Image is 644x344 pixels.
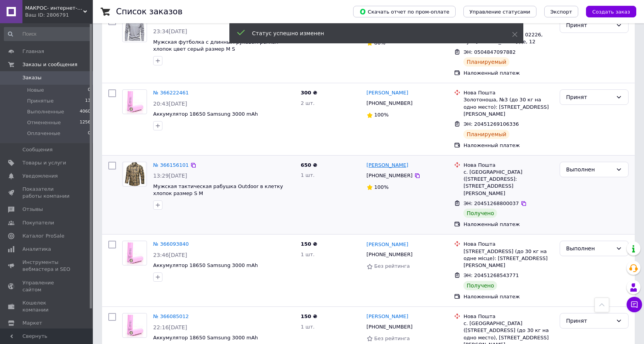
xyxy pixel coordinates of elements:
div: Принят [566,21,613,29]
button: Управление статусами [463,6,536,17]
div: Выполнен [566,244,613,253]
img: Фото товару [123,18,146,42]
a: Фото товару [122,89,147,114]
img: Фото товару [125,90,144,114]
div: Наложенный платеж [463,142,553,149]
a: [PERSON_NAME] [367,162,408,169]
a: Фото товару [122,241,147,265]
div: Наложенный платеж [463,293,553,300]
span: 1 шт. [301,324,314,330]
div: Нова Пошта [463,241,553,248]
span: 100% [374,112,389,118]
span: Сообщения [22,146,53,153]
a: Аккумулятор 18650 Samsung 3000 mAh [153,262,258,268]
div: Ваш ID: 2806791 [25,12,93,19]
span: Инструменты вебмастера и SEO [22,259,72,273]
span: 1 шт. [301,252,314,257]
a: Аккумулятор 18650 Samsung 3000 mAh [153,335,258,341]
span: Экспорт [550,9,572,15]
img: Фото товару [125,241,144,265]
span: Скачать отчет по пром-оплате [359,8,449,15]
a: Мужская тактическая рабушка Outdoor в клетку хлопок размер S M [153,183,283,197]
span: МАКРОС- интернет-магазин нужных вещей [25,5,83,12]
span: 650 ₴ [301,162,317,168]
span: ЭН: 20451268543771 [463,272,519,278]
span: Новые [27,87,44,94]
div: Получено [463,281,497,290]
input: Поиск [4,27,91,41]
div: Принят [566,93,613,101]
span: 0 [88,87,91,94]
span: 2 шт. [301,100,314,106]
span: Управление сайтом [22,279,72,293]
a: № 366093840 [153,241,189,247]
div: Планируемый [463,130,509,139]
span: Оплаченные [27,130,60,137]
div: [PHONE_NUMBER] [365,171,414,181]
a: № 366241772 [153,18,189,24]
img: Фото товару [124,162,145,186]
span: 4060 [80,108,91,115]
img: Фото товару [125,313,144,337]
span: Аналитика [22,246,51,253]
span: 0 [88,130,91,137]
h1: Список заказов [116,7,183,16]
span: 86% [374,40,386,46]
div: Принят [566,317,613,325]
span: 300 ₴ [301,90,317,96]
a: [PERSON_NAME] [367,89,408,97]
div: Наложенный платеж [463,70,553,77]
span: Заказы и сообщения [22,61,77,68]
span: Показатели работы компании [22,186,72,200]
a: № 366156101 [153,162,189,168]
span: Без рейтинга [374,335,410,341]
div: Наложенный платеж [463,221,553,228]
span: 150 ₴ [301,313,317,319]
div: [STREET_ADDRESS] (до 30 кг на одне місце): [STREET_ADDRESS][PERSON_NAME] [463,248,553,269]
div: Статус успешно изменен [252,29,493,37]
span: Каталог ProSale [22,233,64,240]
a: Фото товару [122,17,147,42]
span: Создать заказ [592,9,630,15]
div: Нова Пошта [463,313,553,320]
div: Получено [463,209,497,218]
span: ЭН: 0504847097882 [463,49,516,55]
span: Товары и услуги [22,159,66,166]
div: Нова Пошта [463,162,553,169]
span: Выполненные [27,108,64,115]
a: [PERSON_NAME] [367,241,408,248]
span: Покупатели [22,219,54,226]
button: Экспорт [544,6,578,17]
a: Фото товару [122,162,147,187]
span: 13 [85,98,91,104]
span: Без рейтинга [374,263,410,269]
a: Фото товару [122,313,147,338]
span: 13:29[DATE] [153,173,187,179]
a: Мужская футболка с длинным рукавом реглан хлопок цвет серый размер M S [153,39,278,52]
div: Нова Пошта [463,89,553,96]
span: Главная [22,48,44,55]
a: Аккумулятор 18650 Samsung 3000 mAh [153,111,258,117]
div: [PHONE_NUMBER] [365,322,414,332]
div: Выполнен [566,165,613,174]
div: [PHONE_NUMBER] [365,98,414,108]
span: 150 ₴ [301,241,317,247]
span: 22:16[DATE] [153,324,187,330]
span: 1 шт. [301,172,314,178]
a: Создать заказ [578,9,636,14]
div: Золотоноша, №3 (до 30 кг на одно место): [STREET_ADDRESS][PERSON_NAME] [463,96,553,118]
span: Управление статусами [470,9,530,15]
button: Создать заказ [586,6,636,17]
div: [PHONE_NUMBER] [365,250,414,260]
span: 23:46[DATE] [153,252,187,258]
span: Заказы [22,74,41,81]
span: Отмененные [27,119,61,126]
a: № 366085012 [153,313,189,319]
div: Планируемый [463,57,509,67]
span: Принятые [27,98,54,104]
